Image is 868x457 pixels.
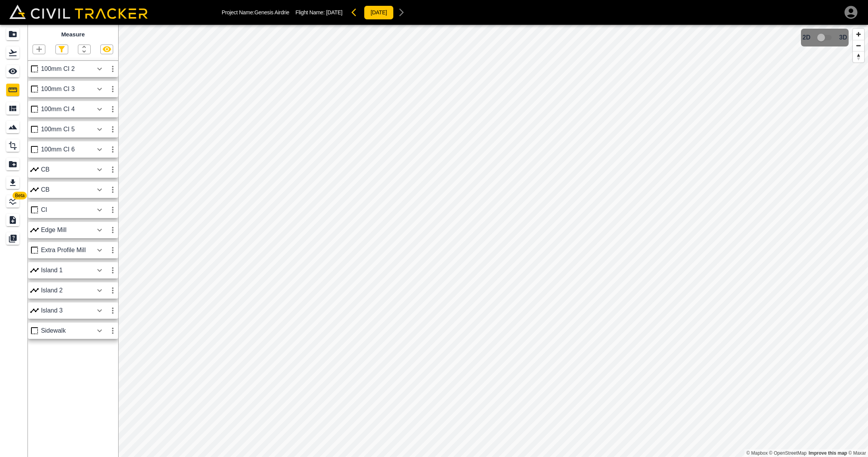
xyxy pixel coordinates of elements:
img: Civil Tracker [9,5,148,19]
span: 2D [803,34,810,41]
a: Map feedback [809,450,847,456]
a: Maxar [848,450,866,456]
span: 3D [839,34,847,41]
button: [DATE] [364,5,393,20]
a: OpenStreetMap [769,450,807,456]
button: Reset bearing to north [853,51,864,62]
button: Zoom out [853,40,864,51]
canvas: Map [118,25,868,457]
a: Mapbox [746,450,768,456]
p: Project Name: Genesis Airdrie [222,9,289,15]
p: Flight Name: [295,9,342,15]
span: 3D model not uploaded yet [814,30,836,45]
span: [DATE] [326,9,342,15]
button: Zoom in [853,29,864,40]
